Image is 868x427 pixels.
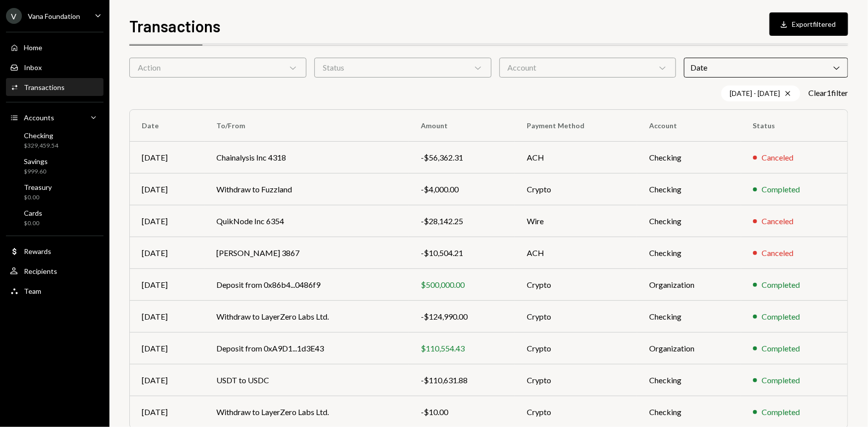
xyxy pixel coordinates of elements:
td: Crypto [515,301,637,333]
td: Withdraw to LayerZero Labs Ltd. [204,301,409,333]
div: Inbox [24,63,42,72]
div: [DATE] [142,311,193,323]
div: Rewards [24,247,51,256]
div: Date [684,58,848,78]
th: To/From [204,110,409,142]
td: Chainalysis Inc 4318 [204,142,409,173]
div: Completed [762,183,800,195]
th: Account [637,110,741,142]
td: Crypto [515,364,637,396]
td: Wire [515,205,637,237]
div: -$110,631.88 [421,374,503,386]
div: [DATE] [142,152,193,164]
div: -$10.00 [421,406,503,418]
td: Checking [637,142,741,173]
div: -$10,504.21 [421,247,503,259]
td: Checking [637,237,741,269]
div: Home [24,43,42,52]
div: [DATE] [142,247,193,259]
div: Vana Foundation [28,12,80,20]
div: Completed [762,374,800,386]
td: Organization [637,333,741,364]
div: [DATE] [142,342,193,354]
button: Clear1filter [808,88,848,98]
td: Checking [637,364,741,396]
div: [DATE] [142,406,193,418]
div: Cards [24,209,42,217]
td: Checking [637,173,741,205]
a: Home [6,38,103,56]
div: Savings [24,157,48,166]
td: QuikNode Inc 6354 [204,205,409,237]
div: [DATE] - [DATE] [721,85,800,101]
div: Completed [762,311,800,323]
td: ACH [515,237,637,269]
div: Account [499,58,676,78]
a: Accounts [6,108,103,126]
div: V [6,8,22,24]
th: Status [741,110,848,142]
div: $999.60 [24,168,48,176]
th: Date [130,110,204,142]
th: Amount [409,110,515,142]
div: $329,459.54 [24,142,58,150]
a: Savings$999.60 [6,154,103,178]
div: Accounts [24,113,54,122]
div: Canceled [762,152,794,164]
div: -$56,362.31 [421,152,503,164]
div: Completed [762,342,800,354]
div: Transactions [24,83,65,91]
div: $0.00 [24,219,42,228]
div: -$4,000.00 [421,183,503,195]
div: $500,000.00 [421,279,503,291]
a: Team [6,282,103,300]
td: Checking [637,301,741,333]
td: Crypto [515,333,637,364]
div: Treasury [24,183,52,191]
div: Canceled [762,215,794,227]
td: USDT to USDC [204,364,409,396]
td: Deposit from 0xA9D1...1d3E43 [204,333,409,364]
a: Checking$329,459.54 [6,128,103,152]
a: Treasury$0.00 [6,180,103,204]
div: Checking [24,131,58,140]
div: Completed [762,279,800,291]
a: Rewards [6,242,103,260]
div: Canceled [762,247,794,259]
div: -$124,990.00 [421,311,503,323]
td: [PERSON_NAME] 3867 [204,237,409,269]
div: $0.00 [24,193,52,202]
td: Checking [637,205,741,237]
a: Cards$0.00 [6,206,103,230]
div: [DATE] [142,183,193,195]
a: Inbox [6,58,103,76]
div: $110,554.43 [421,342,503,354]
a: Recipients [6,262,103,280]
th: Payment Method [515,110,637,142]
button: Exportfiltered [770,12,848,36]
div: [DATE] [142,279,193,291]
div: Action [129,58,306,78]
td: Withdraw to Fuzzland [204,173,409,205]
div: Status [314,58,491,78]
div: Completed [762,406,800,418]
td: Deposit from 0x86b4...0486f9 [204,269,409,301]
div: Recipients [24,267,57,275]
td: Crypto [515,173,637,205]
div: -$28,142.25 [421,215,503,227]
h1: Transactions [129,16,220,36]
td: ACH [515,142,637,173]
td: Crypto [515,269,637,301]
div: [DATE] [142,215,193,227]
div: [DATE] [142,374,193,386]
div: Team [24,287,41,295]
a: Transactions [6,78,103,96]
td: Organization [637,269,741,301]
